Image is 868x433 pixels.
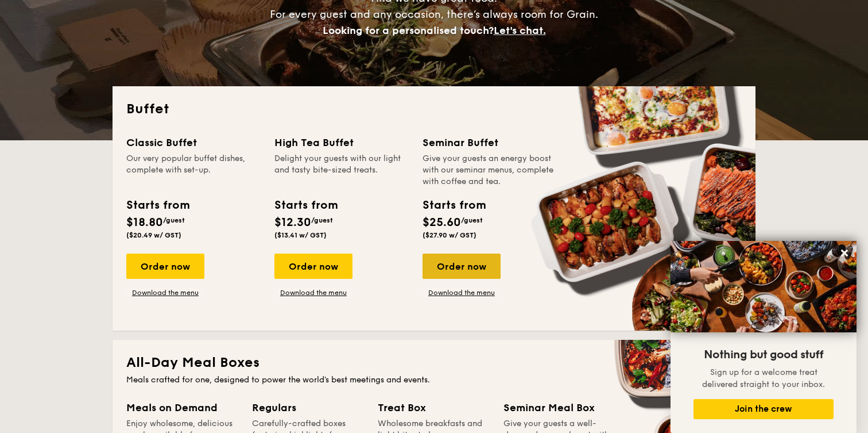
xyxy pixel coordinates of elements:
[274,231,327,239] span: ($13.41 w/ GST)
[323,24,494,37] span: Looking for a personalised touch?
[126,153,261,187] div: Our very popular buffet dishes, complete with set-up.
[274,254,352,279] div: Order now
[423,254,501,279] div: Order now
[126,231,181,239] span: ($20.49 w/ GST)
[423,216,461,229] span: $25.60
[423,135,557,151] div: Seminar Buffet
[126,288,204,297] a: Download the menu
[423,153,557,187] div: Give your guests an energy boost with our seminar menus, complete with coffee and tea.
[274,288,352,297] a: Download the menu
[126,216,163,229] span: $18.80
[671,241,857,332] img: DSC07876-Edit02-Large.jpeg
[274,135,409,151] div: High Tea Buffet
[126,354,742,372] h2: All-Day Meal Boxes
[126,135,261,151] div: Classic Buffet
[126,254,204,279] div: Order now
[693,399,834,419] button: Join the crew
[274,216,311,229] span: $12.30
[274,153,409,187] div: Delight your guests with our light and tasty bite-sized treats.
[126,400,238,416] div: Meals on Demand
[126,374,742,386] div: Meals crafted for one, designed to power the world's best meetings and events.
[311,216,333,224] span: /guest
[494,24,546,37] span: Let's chat.
[423,197,485,214] div: Starts from
[503,400,615,416] div: Seminar Meal Box
[702,367,825,389] span: Sign up for a welcome treat delivered straight to your inbox.
[461,216,483,224] span: /guest
[163,216,185,224] span: /guest
[252,400,364,416] div: Regulars
[126,197,189,214] div: Starts from
[835,244,854,262] button: Close
[126,100,742,118] h2: Buffet
[274,197,337,214] div: Starts from
[423,231,476,239] span: ($27.90 w/ GST)
[423,288,501,297] a: Download the menu
[378,400,490,416] div: Treat Box
[704,348,823,362] span: Nothing but good stuff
